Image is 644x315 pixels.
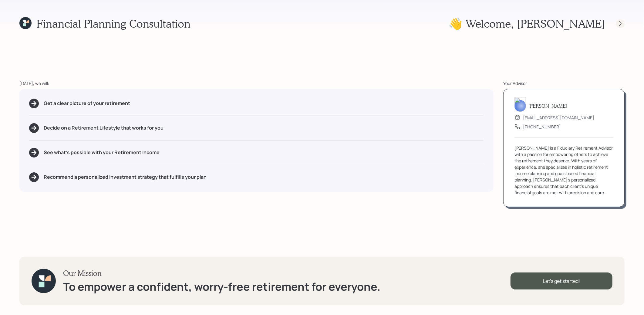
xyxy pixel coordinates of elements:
[36,17,191,30] h1: Financial Planning Consultation
[44,150,160,155] h5: See what's possible with your Retirement Income
[514,97,526,112] img: treva-nostdahl-headshot.png
[523,114,594,121] div: [EMAIL_ADDRESS][DOMAIN_NAME]
[44,125,164,131] h5: Decide on a Retirement Lifestyle that works for you
[44,100,130,106] h5: Get a clear picture of your retirement
[449,17,605,30] h1: 👋 Welcome , [PERSON_NAME]
[523,124,561,130] div: [PHONE_NUMBER]
[63,269,380,278] h3: Our Mission
[63,280,380,293] h1: To empower a confident, worry-free retirement for everyone.
[528,103,567,109] h5: [PERSON_NAME]
[44,174,207,180] h5: Recommend a personalized investment strategy that fulfills your plan
[19,80,494,86] div: [DATE], we will:
[514,145,613,196] div: [PERSON_NAME] is a Fiduciary Retirement Advisor with a passion for empowering others to achieve t...
[503,80,625,86] div: Your Advisor
[511,273,612,290] div: Let's get started!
